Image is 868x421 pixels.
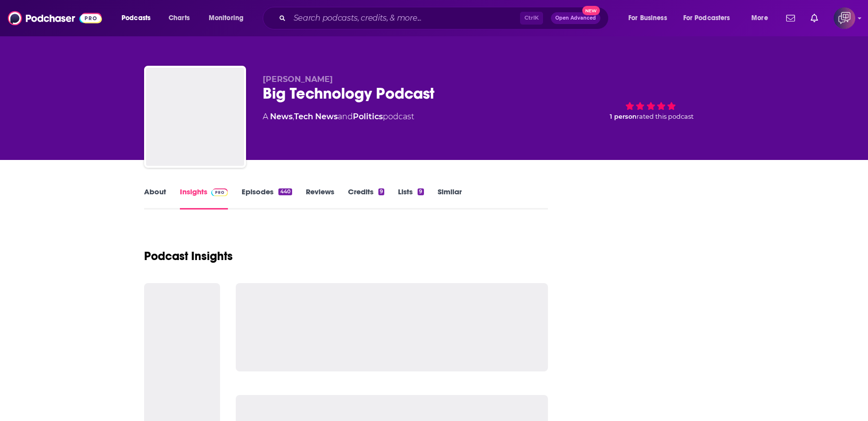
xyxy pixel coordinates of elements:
a: Show notifications dropdown [807,10,822,26]
a: About [144,187,166,210]
span: Ctrl K [520,12,543,25]
a: InsightsPodchaser Pro [180,187,228,210]
span: Podcasts [122,11,150,25]
img: User Profile [834,7,855,29]
span: Charts [169,11,190,25]
span: , [293,112,294,121]
a: Episodes440 [242,187,292,210]
a: Show notifications dropdown [782,10,799,26]
span: For Business [628,11,667,25]
a: Credits9 [348,187,384,210]
button: open menu [744,10,780,26]
span: Monitoring [209,11,244,25]
span: For Podcasters [683,11,730,25]
span: [PERSON_NAME] [263,75,333,84]
button: open menu [621,10,679,26]
div: 9 [418,188,423,195]
a: Tech News [294,112,338,121]
span: New [582,6,600,15]
a: Charts [162,10,196,26]
span: rated this podcast [637,113,694,120]
a: News [270,112,293,121]
a: Similar [438,187,462,210]
img: Podchaser Pro [211,188,228,196]
span: More [751,11,768,25]
div: 440 [278,188,292,195]
span: Logged in as corioliscompany [834,7,855,29]
button: open menu [115,10,163,26]
span: and [338,112,353,121]
span: 1 person [610,113,637,120]
div: A podcast [263,111,414,123]
span: Open Advanced [555,16,596,21]
button: open menu [202,10,256,26]
div: 1 personrated this podcast [577,75,724,135]
div: Search podcasts, credits, & more... [272,7,618,29]
img: Podchaser - Follow, Share and Rate Podcasts [8,9,102,27]
a: Lists9 [398,187,423,210]
input: Search podcasts, credits, & more... [290,10,520,26]
a: Politics [353,112,383,121]
h1: Podcast Insights [144,249,233,263]
button: Open AdvancedNew [551,12,600,24]
button: Show profile menu [834,7,855,29]
a: Reviews [306,187,334,210]
button: open menu [677,10,744,26]
div: 9 [378,188,384,195]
